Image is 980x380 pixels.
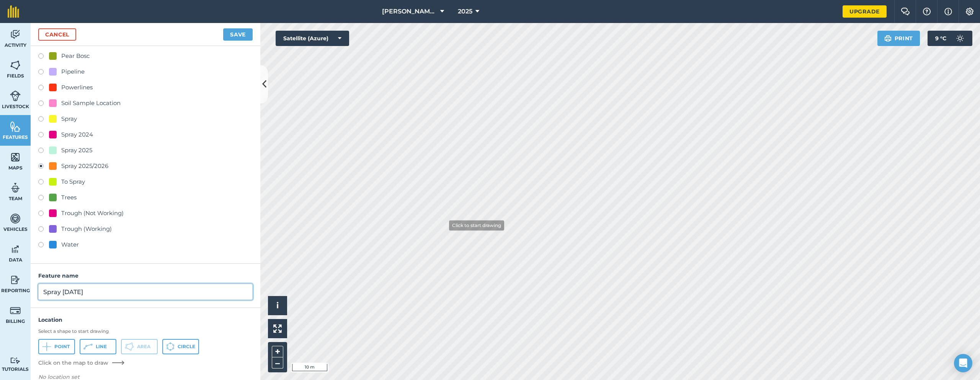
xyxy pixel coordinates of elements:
[935,31,946,46] span: 9 ° C
[944,7,952,16] img: svg+xml;base64,PHN2ZyB4bWxucz0iaHR0cDovL3d3dy53My5vcmcvMjAwMC9zdmciIHdpZHRoPSIxNyIgaGVpZ2h0PSIxNy...
[61,224,112,234] div: Trough (Working)
[178,344,195,350] span: Circle
[10,274,21,286] img: svg+xml;base64,PD94bWwgdmVyc2lvbj0iMS4wIiBlbmNvZGluZz0idXRmLTgiPz4KPCEtLSBHZW5lcmF0b3I6IEFkb2JlIE...
[877,31,920,46] button: Print
[61,177,85,186] div: To Spray
[10,151,21,163] img: svg+xml;base64,PHN2ZyB4bWxucz0iaHR0cDovL3d3dy53My5vcmcvMjAwMC9zdmciIHdpZHRoPSI1NiIgaGVpZ2h0PSI2MC...
[10,59,21,71] img: svg+xml;base64,PHN2ZyB4bWxucz0iaHR0cDovL3d3dy53My5vcmcvMjAwMC9zdmciIHdpZHRoPSI1NiIgaGVpZ2h0PSI2MC...
[884,34,892,43] img: svg+xml;base64,PHN2ZyB4bWxucz0iaHR0cDovL3d3dy53My5vcmcvMjAwMC9zdmciIHdpZHRoPSIxOSIgaGVpZ2h0PSIyNC...
[8,5,19,18] img: fieldmargin Logo
[61,99,121,108] div: Soil Sample Location
[162,339,199,354] button: Circle
[10,357,21,364] img: svg+xml;base64,PD94bWwgdmVyc2lvbj0iMS4wIiBlbmNvZGluZz0idXRmLTgiPz4KPCEtLSBHZW5lcmF0b3I6IEFkb2JlIE...
[965,8,974,15] img: A cog icon
[61,51,90,61] div: Pear Bosc
[901,8,910,15] img: Two speech bubbles overlapping with the left bubble in the forefront
[843,5,887,18] a: Upgrade
[61,161,108,171] div: Spray 2025/2026
[61,130,93,139] div: Spray 2024
[38,28,76,41] a: Cancel
[952,31,968,46] img: svg+xml;base64,PD94bWwgdmVyc2lvbj0iMS4wIiBlbmNvZGluZz0idXRmLTgiPz4KPCEtLSBHZW5lcmF0b3I6IEFkb2JlIE...
[382,7,437,16] span: [PERSON_NAME]'s Run
[61,209,124,218] div: Trough (Not Working)
[954,354,972,372] div: Open Intercom Messenger
[38,271,253,280] h4: Feature name
[272,346,283,357] button: +
[273,324,282,333] img: Four arrows, one pointing top left, one top right, one bottom right and the last bottom left
[276,301,279,310] span: i
[268,296,287,315] button: i
[61,146,92,155] div: Spray 2025
[38,316,253,324] h4: Location
[10,243,21,255] img: svg+xml;base64,PD94bWwgdmVyc2lvbj0iMS4wIiBlbmNvZGluZz0idXRmLTgiPz4KPCEtLSBHZW5lcmF0b3I6IEFkb2JlIE...
[272,357,283,368] button: –
[922,8,931,15] img: A question mark icon
[928,31,972,46] button: 9 °C
[10,305,21,316] img: svg+xml;base64,PD94bWwgdmVyc2lvbj0iMS4wIiBlbmNvZGluZz0idXRmLTgiPz4KPCEtLSBHZW5lcmF0b3I6IEFkb2JlIE...
[121,339,158,354] button: Area
[10,213,21,224] img: svg+xml;base64,PD94bWwgdmVyc2lvbj0iMS4wIiBlbmNvZGluZz0idXRmLTgiPz4KPCEtLSBHZW5lcmF0b3I6IEFkb2JlIE...
[276,31,349,46] button: Satellite (Azure)
[449,220,504,230] div: Click to start drawing
[38,339,75,354] button: Point
[96,344,107,350] span: Line
[61,240,79,249] div: Water
[10,90,21,102] img: svg+xml;base64,PD94bWwgdmVyc2lvbj0iMS4wIiBlbmNvZGluZz0idXRmLTgiPz4KPCEtLSBHZW5lcmF0b3I6IEFkb2JlIE...
[61,114,77,123] div: Spray
[80,339,116,354] button: Line
[458,7,472,16] span: 2025
[10,121,21,132] img: svg+xml;base64,PHN2ZyB4bWxucz0iaHR0cDovL3d3dy53My5vcmcvMjAwMC9zdmciIHdpZHRoPSI1NiIgaGVpZ2h0PSI2MC...
[10,29,21,40] img: svg+xml;base64,PD94bWwgdmVyc2lvbj0iMS4wIiBlbmNvZGluZz0idXRmLTgiPz4KPCEtLSBHZW5lcmF0b3I6IEFkb2JlIE...
[61,193,77,202] div: Trees
[61,83,93,92] div: Powerlines
[111,360,125,366] img: Arrow pointing right to map
[223,28,253,41] button: Save
[38,359,108,367] span: Click on the map to draw
[38,328,253,334] h3: Select a shape to start drawing
[137,344,150,350] span: Area
[10,182,21,194] img: svg+xml;base64,PD94bWwgdmVyc2lvbj0iMS4wIiBlbmNvZGluZz0idXRmLTgiPz4KPCEtLSBHZW5lcmF0b3I6IEFkb2JlIE...
[54,344,70,350] span: Point
[61,67,85,76] div: Pipeline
